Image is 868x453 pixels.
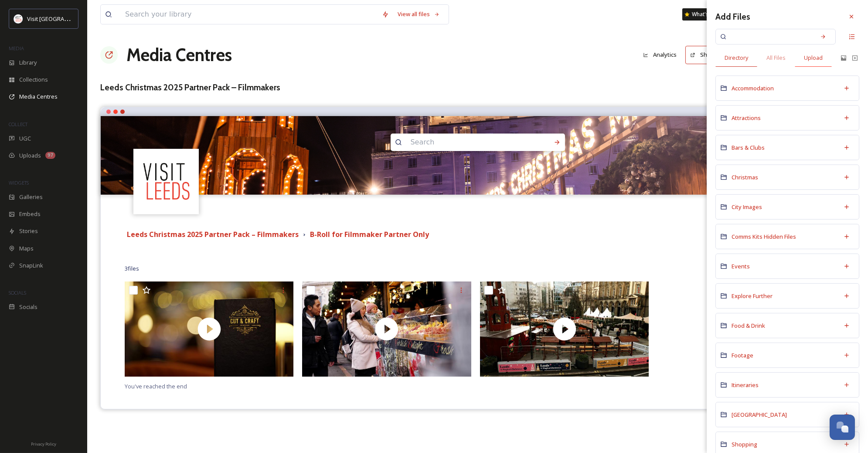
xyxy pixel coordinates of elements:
[732,144,765,151] span: Bars & Clubs
[125,264,139,273] span: 3 file s
[19,261,43,270] span: SnapLink
[732,322,765,329] span: Food & Drink
[639,46,685,63] a: Analytics
[19,210,41,218] span: Embeds
[121,5,378,24] input: Search your library
[766,54,786,62] span: All Files
[732,292,773,300] span: Explore Further
[19,193,43,201] span: Galleries
[310,230,429,239] strong: B-Roll for Filmmaker Partner Only
[9,121,27,127] span: COLLECT
[19,75,48,84] span: Collections
[732,84,774,92] span: Accommodation
[9,45,24,51] span: MEDIA
[125,382,187,390] span: You've reached the end
[19,134,31,143] span: UGC
[732,381,759,389] span: Itineraries
[732,203,762,211] span: City Images
[406,133,526,152] input: Search
[393,6,444,23] a: View all files
[685,46,721,64] button: Share
[19,303,37,311] span: Socials
[19,58,37,67] span: Library
[732,173,758,181] span: Christmas
[732,440,757,448] span: Shopping
[101,116,854,195] img: Leeds Christmas Market at City Square - sign- c Christopher Heaney for Visit Leeds - Christmas 20...
[480,281,649,377] img: thumbnail
[732,114,761,122] span: Attractions
[125,281,294,377] img: thumbnail
[804,54,823,62] span: Upload
[45,152,55,159] div: 97
[31,441,56,447] span: Privacy Policy
[830,415,855,440] button: Open Chat
[100,81,855,94] h3: Leeds Christmas 2025 Partner Pack – Filmmakers
[9,179,29,186] span: WIDGETS
[127,230,299,239] strong: Leeds Christmas 2025 Partner Pack – Filmmakers
[732,411,787,419] span: [GEOGRAPHIC_DATA]
[732,351,753,359] span: Footage
[639,46,681,63] button: Analytics
[732,262,750,270] span: Events
[19,227,38,235] span: Stories
[126,42,232,68] a: Media Centres
[302,281,471,377] img: thumbnail
[31,438,56,449] a: Privacy Policy
[715,10,750,23] h3: Add Files
[135,150,198,213] img: download%20(3).png
[725,54,748,62] span: Directory
[732,233,796,240] span: Comms Kits Hidden Files
[9,289,26,296] span: SOCIALS
[682,8,726,21] a: What's New
[19,151,41,160] span: Uploads
[14,14,23,23] img: download%20(3).png
[27,14,95,23] span: Visit [GEOGRAPHIC_DATA]
[19,93,58,101] span: Media Centres
[19,244,34,253] span: Maps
